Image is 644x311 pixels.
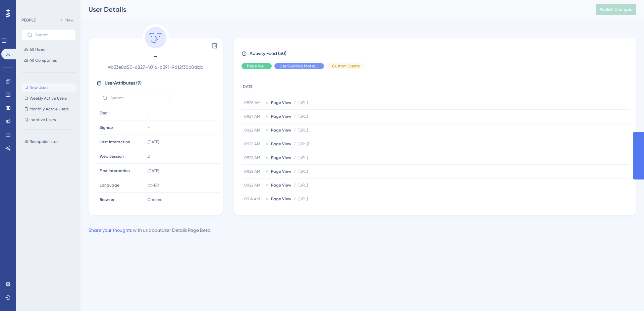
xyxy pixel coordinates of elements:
[89,5,579,14] div: User Details
[299,196,308,202] span: [URL]
[21,84,76,92] button: New Users
[148,183,159,188] span: pt-BR
[105,79,142,87] span: User Attributes ( 9 )
[100,183,119,188] span: Language
[244,183,263,188] span: 09.22 AM
[100,125,113,130] span: Signup
[148,154,150,159] span: 2
[244,196,263,202] span: 09.14 AM
[30,96,67,101] span: Weekly Active Users
[250,50,286,58] span: Activity Feed (30)
[21,105,76,113] button: Monthly Active Users
[148,110,150,116] span: -
[271,155,291,160] span: Page View
[271,196,291,202] span: Page View
[30,139,58,144] span: Recepcionistas
[271,100,291,105] span: Page View
[332,63,360,69] span: Custom Events
[97,63,215,71] span: # b33e8a50-c827-4016-a391-9d12f30c0dbb
[299,155,308,160] span: [URL]
[110,96,165,100] input: Search
[294,196,296,202] span: /
[21,46,76,54] button: All Users
[280,63,319,69] span: UserGuiding Material
[21,17,36,23] div: PEOPLE
[294,141,296,147] span: /
[299,141,310,147] span: [URL]?
[100,154,124,159] span: Web Session
[299,183,308,188] span: [URL]
[65,17,73,23] span: New
[100,110,110,116] span: Email
[299,100,308,105] span: [URL]
[294,100,296,105] span: /
[148,197,162,202] span: Chrome
[294,155,296,160] span: /
[244,155,263,160] span: 09.22 AM
[271,183,291,188] span: Page View
[294,127,296,133] span: /
[299,114,308,119] span: [URL]
[299,127,308,133] span: [URL]
[30,117,56,122] span: Inactive Users
[35,33,70,37] input: Search
[30,47,45,52] span: All Users
[89,226,211,234] div: with us about User Details Page Beta .
[30,85,48,90] span: New Users
[294,169,296,174] span: /
[271,141,291,147] span: Page View
[100,197,114,202] span: Browser
[21,94,76,102] button: Weekly Active Users
[271,114,291,119] span: Page View
[616,284,636,305] iframe: UserGuiding AI Assistant Launcher
[89,227,132,233] a: Share your thoughts
[596,4,636,15] button: Publish Changes
[247,63,266,69] span: Page View
[244,100,263,105] span: 09.28 AM
[21,56,76,64] button: All Companies
[244,127,263,133] span: 09.22 AM
[148,140,159,144] time: [DATE]
[244,114,263,119] span: 09.27 AM
[100,168,130,173] span: First Interaction
[241,74,630,96] td: [DATE]
[244,169,263,174] span: 09.22 AM
[244,141,263,147] span: 09.22 AM
[30,58,57,63] span: All Companies
[21,116,76,124] button: Inactive Users
[30,106,68,112] span: Monthly Active Users
[271,169,291,174] span: Page View
[57,16,76,24] button: New
[148,168,159,173] time: [DATE]
[294,114,296,119] span: /
[299,169,308,174] span: [URL]
[600,7,632,12] span: Publish Changes
[271,127,291,133] span: Page View
[21,138,80,146] button: Recepcionistas
[148,125,150,130] span: -
[294,183,296,188] span: /
[97,51,215,62] span: -
[100,139,130,145] span: Last Interaction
